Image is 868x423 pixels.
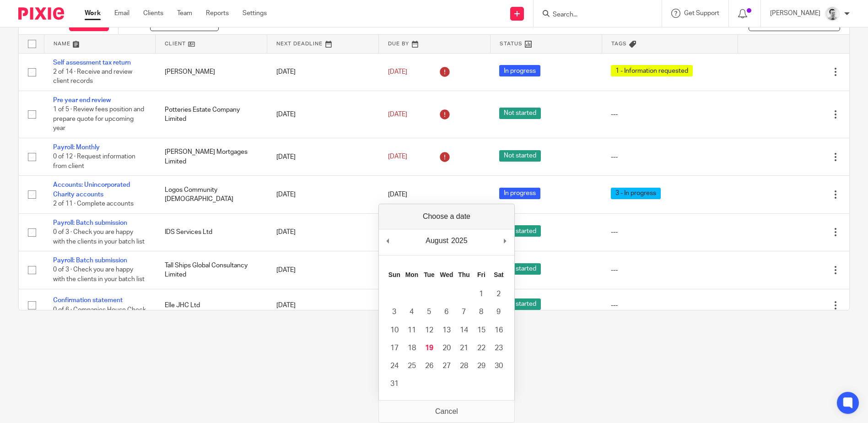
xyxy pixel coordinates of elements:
[156,53,267,91] td: [PERSON_NAME]
[403,339,421,357] button: 18
[156,289,267,321] td: Elle JHC Ltd
[206,9,229,18] a: Reports
[611,228,728,237] div: ---
[267,251,379,289] td: [DATE]
[499,108,541,119] span: Not started
[156,138,267,176] td: [PERSON_NAME] Mortgages Limited
[267,53,379,91] td: [DATE]
[156,213,267,251] td: IDS Services Ltd
[53,257,127,264] a: Payroll: Batch submission
[438,303,455,321] button: 6
[611,301,728,310] div: ---
[770,9,820,18] p: [PERSON_NAME]
[53,267,145,283] span: 0 of 3 · Check you are happy with the clients in your batch list
[386,303,403,321] button: 3
[424,271,435,278] abbr: Tuesday
[490,357,507,375] button: 30
[53,60,131,66] a: Self assessment tax return
[53,201,134,207] span: 2 of 11 · Complete accounts
[611,65,693,76] span: 1 - Information requested
[267,138,379,176] td: [DATE]
[438,339,455,357] button: 20
[53,97,111,103] a: Pre year end review
[684,10,719,16] span: Get Support
[490,303,507,321] button: 9
[383,234,393,248] button: Previous Month
[386,375,403,393] button: 31
[53,297,123,304] a: Confirmation statement
[438,357,455,375] button: 27
[267,213,379,251] td: [DATE]
[421,321,438,339] button: 12
[53,307,146,313] span: 0 of 6 · Companies House Check
[499,150,541,162] span: Not started
[403,321,421,339] button: 11
[473,303,490,321] button: 8
[156,251,267,289] td: Tall Ships Global Consultancy Limited
[458,271,469,278] abbr: Thursday
[499,225,541,237] span: Not started
[386,357,403,375] button: 24
[386,321,403,339] button: 10
[473,339,490,357] button: 22
[405,271,418,278] abbr: Monday
[388,69,407,75] span: [DATE]
[267,91,379,138] td: [DATE]
[267,176,379,213] td: [DATE]
[473,285,490,303] button: 1
[177,9,192,18] a: Team
[455,321,473,339] button: 14
[494,271,504,278] abbr: Saturday
[455,339,473,357] button: 21
[403,303,421,321] button: 4
[501,234,510,248] button: Next Month
[386,339,403,357] button: 17
[388,271,400,278] abbr: Sunday
[53,154,135,170] span: 0 of 12 · Request information from client
[455,357,473,375] button: 28
[53,182,130,197] a: Accounts: Unincorporated Charity accounts
[552,11,634,19] input: Search
[499,298,541,310] span: Not started
[490,285,507,303] button: 2
[477,271,485,278] abbr: Friday
[611,110,728,119] div: ---
[499,65,540,76] span: In progress
[438,321,455,339] button: 13
[388,154,407,160] span: [DATE]
[85,9,101,18] a: Work
[611,41,627,46] span: Tags
[114,9,129,18] a: Email
[267,289,379,321] td: [DATE]
[403,357,421,375] button: 25
[424,234,450,248] div: August
[53,107,144,132] span: 1 of 5 · Review fees position and prepare quote for upcoming year
[490,321,507,339] button: 16
[473,321,490,339] button: 15
[450,234,469,248] div: 2025
[440,271,453,278] abbr: Wednesday
[421,339,438,357] button: 19
[156,176,267,213] td: Logos Community [DEMOGRAPHIC_DATA]
[53,220,127,226] a: Payroll: Batch submission
[421,357,438,375] button: 26
[53,144,100,151] a: Payroll: Monthly
[611,266,728,275] div: ---
[499,263,541,275] span: Not started
[156,91,267,138] td: Potteries Estate Company Limited
[611,152,728,162] div: ---
[421,303,438,321] button: 5
[611,188,661,199] span: 3 - In progress
[473,357,490,375] button: 29
[490,339,507,357] button: 23
[143,9,163,18] a: Clients
[53,229,145,245] span: 0 of 3 · Check you are happy with the clients in your batch list
[388,111,407,118] span: [DATE]
[18,7,64,20] img: Pixie
[825,6,840,21] img: Andy_2025.jpg
[455,303,473,321] button: 7
[53,69,132,85] span: 2 of 14 · Receive and review client records
[243,9,267,18] a: Settings
[499,188,540,199] span: In progress
[388,191,407,198] span: [DATE]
